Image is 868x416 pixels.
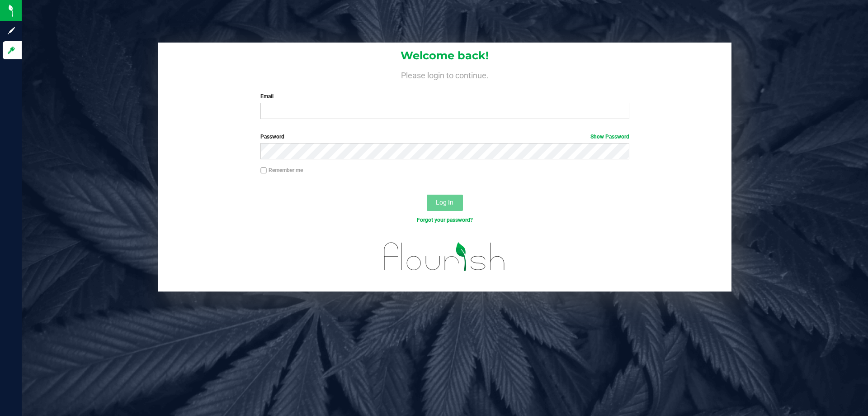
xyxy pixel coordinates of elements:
[260,167,267,174] input: Remember me
[7,46,16,55] inline-svg: Log in
[373,234,516,280] img: flourish_logo.svg
[427,195,463,211] button: Log In
[260,92,629,100] label: Email
[590,134,629,140] a: Show Password
[158,50,731,62] h1: Welcome back!
[436,199,453,206] span: Log In
[158,69,731,80] h4: Please login to continue.
[417,217,473,223] a: Forgot your password?
[7,26,16,35] inline-svg: Sign up
[260,134,284,140] span: Password
[260,166,303,174] label: Remember me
